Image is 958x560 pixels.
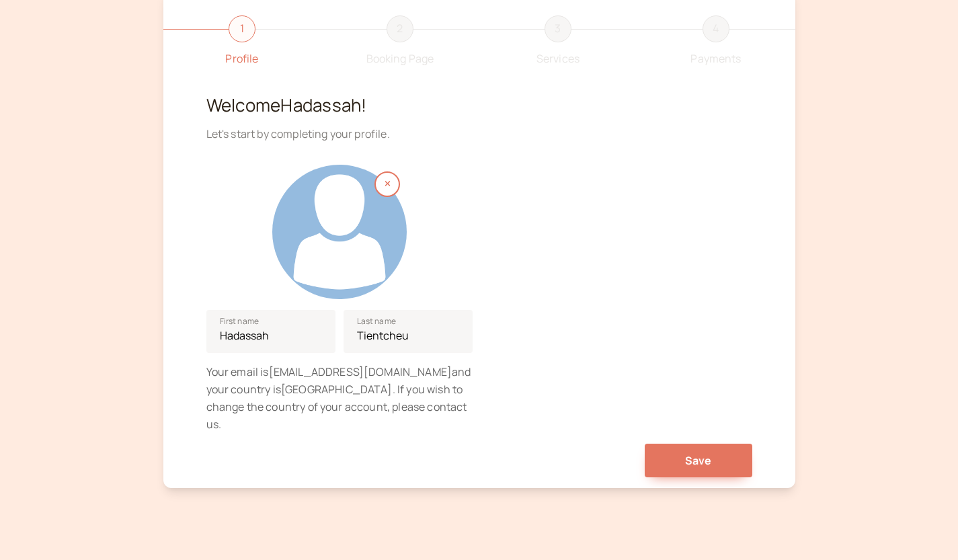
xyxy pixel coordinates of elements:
h2: Welcome Hadassah ! [206,95,752,115]
div: 4 [703,15,729,42]
div: Booking Page [366,50,434,68]
input: Last name [344,310,473,353]
div: 2 [387,15,413,42]
div: 1 [229,15,255,42]
span: First name [220,315,260,328]
div: Let's start by completing your profile. [206,126,752,143]
span: Save [685,453,712,468]
button: Save [645,444,752,477]
iframe: Chat Widget [891,495,958,560]
div: Profile [225,50,258,68]
span: Last name [357,315,396,328]
div: Payments [690,50,741,68]
div: Services [536,50,580,68]
div: Your email is [EMAIL_ADDRESS][DOMAIN_NAME] and your country is [GEOGRAPHIC_DATA] . If you wish to... [206,364,473,434]
input: First name [206,310,335,353]
button: Remove [374,171,400,197]
div: 3 [545,15,571,42]
a: 1Profile [163,15,321,68]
